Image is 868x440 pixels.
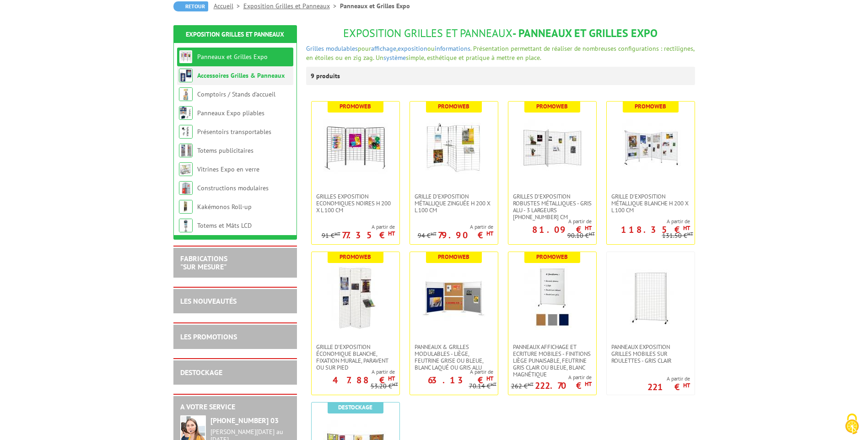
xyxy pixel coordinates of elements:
[536,253,568,261] b: Promoweb
[532,227,592,232] p: 81.09 €
[323,115,388,179] img: Grilles Exposition Economiques Noires H 200 x L 100 cm
[179,69,193,82] img: Accessoires Grilles & Panneaux
[520,115,584,179] img: Grilles d'exposition robustes métalliques - gris alu - 3 largeurs 70-100-120 cm
[513,343,592,378] span: Panneaux Affichage et Ecriture Mobiles - finitions liège punaisable, feutrine gris clair ou bleue...
[418,223,493,231] span: A partir de
[422,266,486,330] img: Panneaux & Grilles modulables - liège, feutrine grise ou bleue, blanc laqué ou gris alu
[210,416,279,425] strong: [PHONE_NUMBER] 03
[340,102,371,110] b: Promoweb
[180,368,222,377] a: DESTOCKAGE
[342,232,395,238] p: 77.35 €
[334,231,340,237] sup: HT
[508,218,592,225] span: A partir de
[197,90,275,98] a: Comptoirs / Stands d'accueil
[511,383,534,390] p: 262 €
[410,343,498,371] a: Panneaux & Grilles modulables - liège, feutrine grise ou bleue, blanc laqué ou gris alu
[513,193,592,220] span: Grilles d'exposition robustes métalliques - gris alu - 3 largeurs [PHONE_NUMBER] cm
[214,2,243,10] a: Accueil
[179,125,193,139] img: Présentoirs transportables
[197,146,253,155] a: Totems publicitaires
[511,374,592,381] span: A partir de
[410,193,498,214] a: Grille d'exposition métallique Zinguée H 200 x L 100 cm
[836,409,868,440] button: Cookies (fenêtre modale)
[611,193,690,214] span: Grille d'exposition métallique blanche H 200 x L 100 cm
[491,381,496,387] sup: HT
[486,230,493,237] sup: HT
[388,230,395,237] sup: HT
[469,383,496,390] p: 70.14 €
[333,377,395,383] p: 47.88 €
[621,227,690,232] p: 118.35 €
[410,368,493,376] span: A partir de
[179,200,193,214] img: Kakémonos Roll-up
[343,26,512,40] span: Exposition Grilles et Panneaux
[197,128,271,136] a: Présentoirs transportables
[179,87,193,101] img: Comptoirs / Stands d'accueil
[438,232,493,238] p: 79.90 €
[607,193,695,214] a: Grille d'exposition métallique blanche H 200 x L 100 cm
[340,1,410,11] li: Panneaux et Grilles Expo
[683,224,690,232] sup: HT
[179,106,193,120] img: Panneaux Expo pliables
[611,343,690,364] span: Panneaux Exposition Grilles mobiles sur roulettes - gris clair
[415,343,493,371] span: Panneaux & Grilles modulables - liège, feutrine grise ou bleue, blanc laqué ou gris alu
[535,383,592,388] p: 222.70 €
[398,44,427,53] a: exposition
[197,53,268,61] a: Panneaux et Grilles Expo
[322,223,395,231] span: A partir de
[323,266,388,330] img: Grille d'exposition économique blanche, fixation murale, paravent ou sur pied
[322,232,340,239] p: 91 €
[536,102,568,110] b: Promoweb
[306,44,694,62] span: pour , ou . Présentation permettant de réaliser de nombreuses configurations : rectilignes, en ét...
[179,50,193,64] img: Panneaux et Grilles Expo
[585,224,592,232] sup: HT
[197,71,285,80] a: Accessoires Grilles & Panneaux
[431,231,437,237] sup: HT
[179,181,193,195] img: Constructions modulaires
[585,380,592,388] sup: HT
[338,403,372,411] b: Destockage
[438,102,469,110] b: Promoweb
[243,2,340,10] a: Exposition Grilles et Panneaux
[418,232,437,239] p: 94 €
[197,221,252,230] a: Totems et Mâts LCD
[635,102,666,110] b: Promoweb
[415,193,493,214] span: Grille d'exposition métallique Zinguée H 200 x L 100 cm
[383,54,406,62] a: système
[316,193,395,214] span: Grilles Exposition Economiques Noires H 200 x L 100 cm
[326,44,358,53] a: modulables
[340,253,371,261] b: Promoweb
[197,109,264,117] a: Panneaux Expo pliables
[508,193,596,220] a: Grilles d'exposition robustes métalliques - gris alu - 3 largeurs [PHONE_NUMBER] cm
[179,144,193,157] img: Totems publicitaires
[179,219,193,232] img: Totems et Mâts LCD
[388,375,395,382] sup: HT
[371,383,398,390] p: 53.20 €
[619,115,683,179] img: Grille d'exposition métallique blanche H 200 x L 100 cm
[687,231,693,237] sup: HT
[607,218,690,225] span: A partir de
[392,381,398,387] sup: HT
[662,232,693,239] p: 131.50 €
[306,44,324,53] a: Grilles
[520,266,584,330] img: Panneaux Affichage et Ecriture Mobiles - finitions liège punaisable, feutrine gris clair ou bleue...
[316,343,395,371] span: Grille d'exposition économique blanche, fixation murale, paravent ou sur pied
[312,368,395,376] span: A partir de
[197,165,259,173] a: Vitrines Expo en verre
[186,30,284,38] a: Exposition Grilles et Panneaux
[197,203,252,211] a: Kakémonos Roll-up
[647,384,690,390] p: 221 €
[435,44,470,53] a: informations
[173,1,208,11] a: Retour
[567,232,595,239] p: 90.10 €
[841,413,863,435] img: Cookies (fenêtre modale)
[180,254,227,271] a: FABRICATIONS"Sur Mesure"
[683,381,690,389] sup: HT
[508,343,596,378] a: Panneaux Affichage et Ecriture Mobiles - finitions liège punaisable, feutrine gris clair ou bleue...
[306,27,695,39] h1: - Panneaux et Grilles Expo
[589,231,595,237] sup: HT
[312,193,399,214] a: Grilles Exposition Economiques Noires H 200 x L 100 cm
[619,266,683,330] img: Panneaux Exposition Grilles mobiles sur roulettes - gris clair
[312,343,399,371] a: Grille d'exposition économique blanche, fixation murale, paravent ou sur pied
[371,44,396,53] a: affichage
